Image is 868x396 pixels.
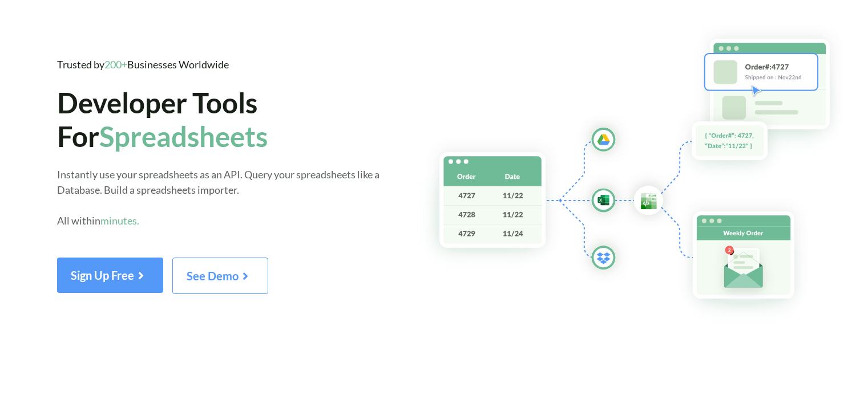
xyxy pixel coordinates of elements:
[71,268,150,282] span: Sign Up Free
[417,23,868,326] img: Hero Spreadsheet Flow
[104,58,127,71] span: 200+
[57,168,380,227] span: Instantly use your spreadsheets as an API. Query your spreadsheets like a Database. Build a sprea...
[57,58,229,71] span: Trusted by Businesses Worldwide
[100,214,139,227] span: minutes.
[172,273,268,283] a: See Demo
[57,258,163,293] button: Sign Up Free
[99,119,268,153] span: Spreadsheets
[187,269,254,283] span: See Demo
[57,85,268,153] span: Developer Tools For
[172,258,268,294] button: See Demo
